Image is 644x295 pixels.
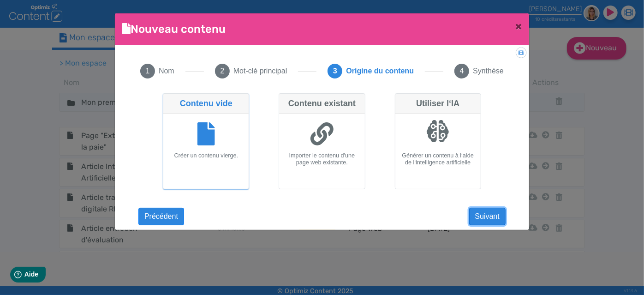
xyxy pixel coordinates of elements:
h6: Générer un contenu à l‘aide de l‘intelligence artificielle [399,152,477,166]
button: Suivant [469,208,506,225]
span: × [515,20,522,33]
span: 4 [454,64,469,78]
span: Mot-clé principal [233,66,287,77]
button: 4Synthèse [443,53,515,90]
h4: Nouveau contenu [122,21,226,37]
div: Contenu vide [163,94,249,114]
span: 3 [328,64,342,78]
span: Nom [159,66,174,77]
button: Précédent [138,208,184,225]
span: Origine du contenu [346,66,414,77]
span: Synthèse [473,66,504,77]
div: Utiliser l‘IA [395,94,481,114]
span: 2 [215,64,230,78]
button: 3Origine du contenu [316,53,425,90]
button: 1Nom [129,53,185,90]
span: 1 [140,64,155,78]
h6: Créer un contenu vierge. [167,152,245,159]
button: 2Mot-clé principal [204,53,298,90]
h6: Importer le contenu d'une page web existante. [283,152,361,166]
div: Contenu existant [279,94,364,114]
button: Close [508,13,529,39]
